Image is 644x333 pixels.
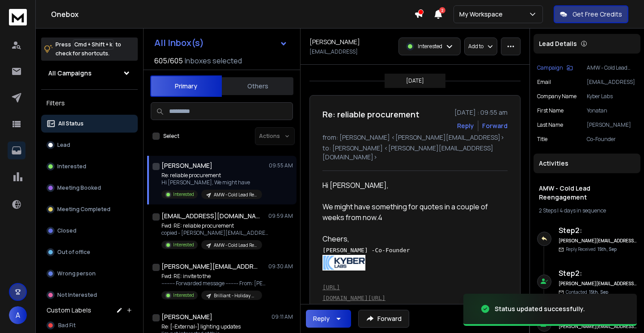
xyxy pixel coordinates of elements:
[150,75,222,97] button: Primary
[161,179,262,186] p: Hi [PERSON_NAME], We might have
[322,295,386,301] a: [DOMAIN_NAME][URL]
[587,93,637,100] p: Kyber Labs
[559,280,637,287] h6: [PERSON_NAME][EMAIL_ADDRESS][DOMAIN_NAME]
[161,273,269,280] p: Fwd: RE: invite to the
[161,312,212,321] h1: [PERSON_NAME]
[587,64,637,71] p: AMW - Cold Lead Reengagement
[57,249,90,256] p: Out of office
[55,40,121,58] p: Press to check for shortcuts.
[468,43,483,50] p: Add to
[459,10,506,19] p: My Workspace
[495,304,585,313] div: Status updated successfully.
[51,9,414,20] h1: Onebox
[534,154,640,173] div: Activities
[587,107,637,114] p: Yonatan
[268,263,293,270] p: 09:30 AM
[313,314,330,323] div: Reply
[322,108,419,121] h1: Re: reliable procurement
[309,48,358,55] p: [EMAIL_ADDRESS]
[597,246,617,252] span: 15th, Sep
[214,292,257,299] p: Brilliant - Holiday Messaging - Open Tech and Open Finance - Version B
[47,306,91,315] h3: Custom Labels
[539,207,556,214] span: 2 Steps
[322,284,340,291] a: [URL]
[48,69,92,78] h1: All Campaigns
[161,161,212,170] h1: [PERSON_NAME]
[57,142,70,149] p: Lead
[587,136,637,143] p: Co-Founder
[161,222,269,229] p: Fwd: RE: reliable procurement
[161,212,260,221] h1: [EMAIL_ADDRESS][DOMAIN_NAME]
[559,268,637,279] h6: Step 2 :
[537,136,547,143] p: title
[322,233,500,244] div: Cheers,
[539,207,635,214] div: |
[559,225,637,236] h6: Step 2 :
[163,133,179,140] label: Select
[539,39,577,48] p: Lead Details
[185,55,242,66] h3: Inboxes selected
[9,306,27,324] button: A
[57,227,76,234] p: Closed
[457,121,474,130] button: Reply
[222,76,293,96] button: Others
[154,38,204,47] h1: All Inbox(s)
[214,191,257,198] p: AMW - Cold Lead Reengagement
[57,206,110,213] p: Meeting Completed
[41,222,138,240] button: Closed
[161,323,251,330] p: Re: [-External-] lighting updates
[439,7,445,13] span: 2
[154,55,183,66] span: 605 / 605
[173,191,194,198] p: Interested
[375,247,410,254] span: Co-Founder
[41,265,138,283] button: Wrong person
[539,184,635,202] h1: AMW - Cold Lead Reengagement
[57,270,96,277] p: Wrong person
[554,5,628,23] button: Get Free Credits
[173,241,194,248] p: Interested
[271,313,293,321] p: 09:11 AM
[322,201,500,223] div: We might have something for quotes in a couple of weeks from now.4
[559,237,637,244] h6: [PERSON_NAME][EMAIL_ADDRESS][DOMAIN_NAME]
[41,136,138,154] button: Lead
[537,121,563,129] p: Last Name
[537,64,573,71] button: Campaign
[57,163,86,170] p: Interested
[41,64,138,82] button: All Campaigns
[147,34,295,52] button: All Inbox(s)
[306,310,351,328] button: Reply
[173,292,194,299] p: Interested
[214,242,257,249] p: AMW - Cold Lead Reengagement
[572,10,622,19] p: Get Free Credits
[161,229,269,237] p: copied - [PERSON_NAME][EMAIL_ADDRESS][PERSON_NAME][DOMAIN_NAME] ---------- Forwarded message
[587,79,637,86] p: [EMAIL_ADDRESS]
[268,212,293,220] p: 09:59 AM
[41,200,138,218] button: Meeting Completed
[566,246,617,253] p: Reply Received
[161,280,269,287] p: ---------- Forwarded message --------- From: [PERSON_NAME],
[418,43,442,50] p: Interested
[9,9,27,25] img: logo
[537,64,563,71] p: Campaign
[41,286,138,304] button: Not Interested
[358,310,409,328] button: Forward
[406,77,424,84] p: [DATE]
[322,247,375,254] font: [PERSON_NAME] -
[587,121,637,129] p: [PERSON_NAME]
[73,39,114,50] span: Cmd + Shift + k
[322,255,365,271] img: AIorK4xTnzOEEzRWC8aOEZFZSQfje4bzdSnyWbZomcJK_a65DXcG1zcc4Pjn-B40ApBGlw7c1Y8yCGkBktd2
[322,180,500,191] div: Hi [PERSON_NAME],
[41,115,138,133] button: All Status
[559,207,606,214] span: 4 days in sequence
[57,291,97,299] p: Not Interested
[537,93,576,100] p: Company Name
[322,144,508,162] p: to: [PERSON_NAME] <[PERSON_NAME][EMAIL_ADDRESS][DOMAIN_NAME]>
[58,322,76,329] span: Bad Fit
[58,120,84,127] p: All Status
[161,172,262,179] p: Re: reliable procurement
[322,133,508,142] p: from: [PERSON_NAME] <[PERSON_NAME][EMAIL_ADDRESS]>
[482,121,508,130] div: Forward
